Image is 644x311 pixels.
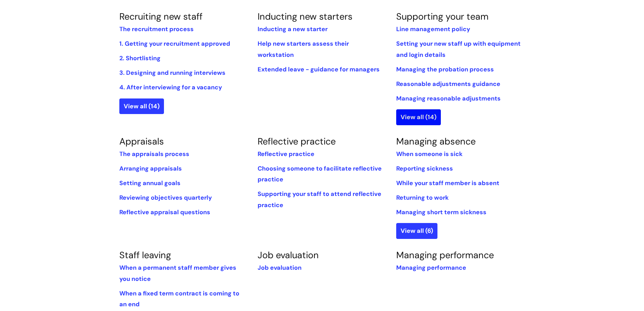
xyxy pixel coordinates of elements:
[258,164,382,183] a: Choosing someone to facilitate reflective practice
[258,150,314,158] a: Reflective practice
[119,83,222,91] a: 4. After interviewing for a vacancy
[258,264,302,272] a: Job evaluation
[258,65,380,73] a: Extended leave - guidance for managers
[119,164,182,173] a: Arranging appraisals
[119,10,202,22] a: Recruiting new staff
[396,109,441,125] a: View all (14)
[396,164,453,173] a: Reporting sickness
[396,150,462,158] a: When someone is sick
[396,10,488,22] a: Supporting your team
[258,10,353,22] a: Inducting new starters
[396,40,521,59] a: Setting your new staff up with equipment and login details
[119,179,181,187] a: Setting annual goals
[119,135,164,147] a: Appraisals
[396,80,500,88] a: Reasonable adjustments guidance
[119,249,171,261] a: Staff leaving
[396,264,466,272] a: Managing performance
[396,179,499,187] a: While‌ ‌your‌ ‌staff‌ ‌member‌ ‌is‌ ‌absent‌
[396,135,476,147] a: Managing absence
[119,208,210,216] a: Reflective appraisal questions
[396,25,470,33] a: Line management policy
[396,65,494,73] a: Managing the probation process
[119,264,236,283] a: When a permanent staff member gives you notice
[119,69,225,77] a: 3. Designing and running interviews
[119,98,164,114] a: View all (14)
[119,150,189,158] a: The appraisals process
[258,249,319,261] a: Job evaluation
[396,94,501,103] a: Managing reasonable adjustments
[396,194,449,202] a: Returning to work
[119,40,230,48] a: 1. Getting your recruitment approved
[396,249,494,261] a: Managing performance
[258,190,381,209] a: Supporting your staff to attend reflective practice
[396,208,486,216] a: Managing short term sickness
[119,54,161,62] a: 2. Shortlisting
[119,289,239,308] a: When a fixed term contract is coming to an end
[258,25,328,33] a: Inducting a new starter
[258,40,349,59] a: Help new starters assess their workstation
[258,135,336,147] a: Reflective practice
[119,194,212,202] a: Reviewing objectives quarterly
[396,223,437,239] a: View all (6)
[119,25,194,33] a: The recruitment process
